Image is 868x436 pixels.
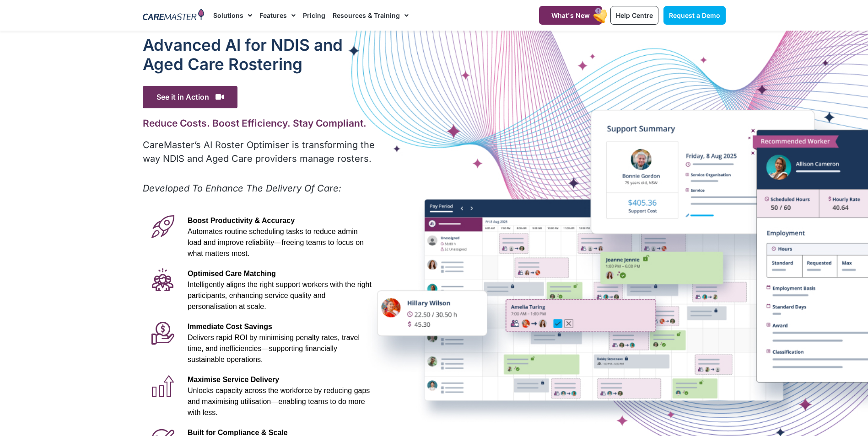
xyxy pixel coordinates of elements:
span: Boost Productivity & Accuracy [188,217,295,224]
span: Intelligently aligns the right support workers with the right participants, enhancing service qua... [188,281,372,310]
span: Optimised Care Matching [188,270,276,277]
span: What's New [551,11,590,19]
span: Request a Demo [669,11,720,19]
p: CareMaster’s AI Roster Optimiser is transforming the way NDIS and Aged Care providers manage rost... [143,138,377,165]
img: CareMaster Logo [143,9,205,22]
a: Help Centre [610,6,658,25]
a: What's New [539,6,602,25]
span: See it in Action [143,86,237,108]
h1: Advanced Al for NDIS and Aged Care Rostering [143,35,377,74]
h2: Reduce Costs. Boost Efficiency. Stay Compliant. [143,117,377,129]
span: Maximise Service Delivery [188,376,279,383]
span: Help Centre [616,11,653,19]
span: Immediate Cost Savings [188,323,272,330]
a: Request a Demo [663,6,726,25]
span: Automates routine scheduling tasks to reduce admin load and improve reliability—freeing teams to ... [188,228,364,257]
span: Delivers rapid ROI by minimising penalty rates, travel time, and inefficiencies—supporting financ... [188,334,360,363]
em: Developed To Enhance The Delivery Of Care: [143,183,341,194]
span: Unlocks capacity across the workforce by reducing gaps and maximising utilisation—enabling teams ... [188,387,370,416]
